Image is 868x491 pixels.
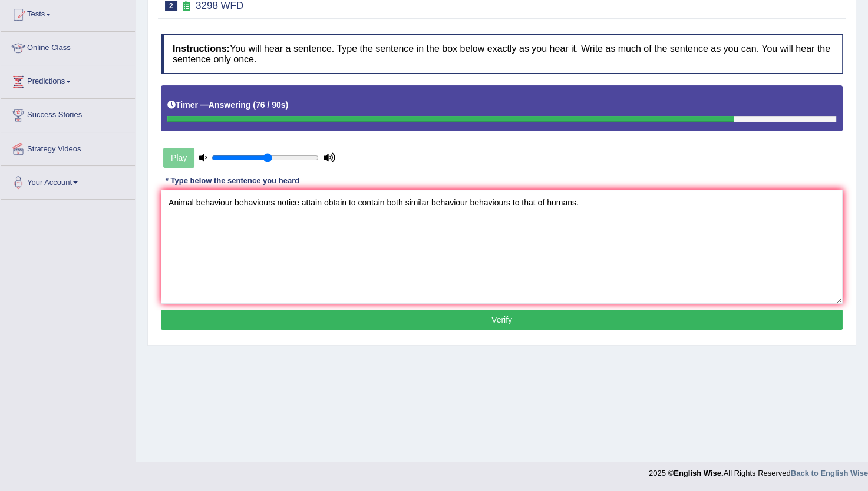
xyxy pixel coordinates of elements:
a: Predictions [1,65,135,95]
small: Exam occurring question [180,1,193,12]
a: Success Stories [1,99,135,128]
h5: Timer — [167,101,288,110]
a: Your Account [1,166,135,195]
div: * Type below the sentence you heard [161,175,304,187]
div: 2025 © All Rights Reserved [649,462,868,479]
button: Verify [161,310,843,330]
a: Online Class [1,32,135,61]
strong: English Wise. [674,469,723,477]
b: ) [286,100,289,110]
h4: You will hear a sentence. Type the sentence in the box below exactly as you hear it. Write as muc... [161,34,843,74]
span: 2 [165,1,177,11]
a: Strategy Videos [1,132,135,162]
b: Answering [209,100,251,110]
b: ( [253,100,256,110]
a: Back to English Wise [791,469,868,477]
b: 76 / 90s [256,100,286,110]
b: Instructions: [173,44,230,54]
